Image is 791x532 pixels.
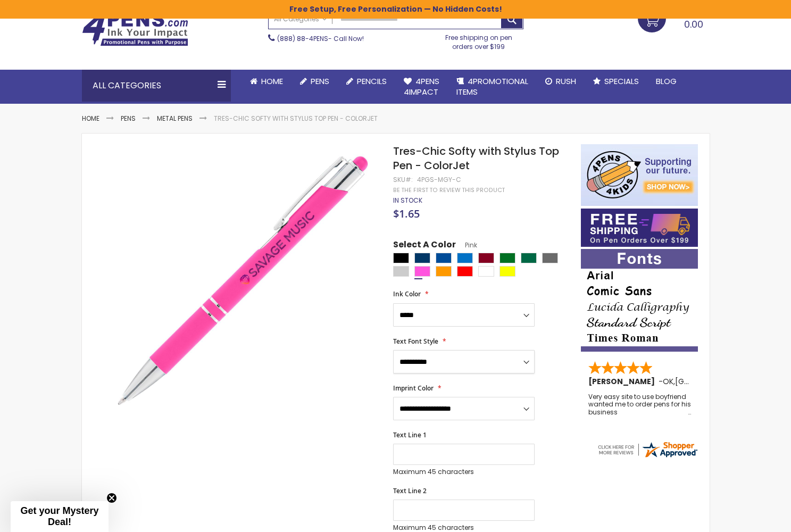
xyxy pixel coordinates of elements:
div: Dark Blue [436,253,452,263]
span: Ink Color [393,289,421,298]
a: Home [242,70,292,93]
div: 4PGS-MGY-C [417,176,461,184]
div: White [478,266,494,277]
span: Text Line 2 [393,486,427,495]
a: Rush [537,70,585,93]
img: pink-tres-chic-softy-with-stylus-top-colorjet-mgy-c_1.jpg [103,143,379,419]
span: Specials [604,76,639,87]
div: Get your Mystery Deal!Close teaser [11,501,109,532]
a: 4Pens4impact [395,70,448,104]
p: Maximum 45 characters [393,523,535,532]
span: In stock [393,196,422,205]
span: Pink [456,240,477,250]
a: Pencils [338,70,395,93]
span: Tres-Chic Softy with Stylus Top Pen - ColorJet [393,144,559,173]
div: Very easy site to use boyfriend wanted me to order pens for his business [588,393,692,416]
span: Home [261,76,283,87]
img: 4pens.com widget logo [596,440,698,459]
div: Yellow [499,266,515,277]
a: Metal Pens [157,114,193,123]
span: $1.65 [393,206,420,221]
div: Pink [414,266,430,277]
div: Green [499,253,515,263]
img: Free shipping on orders over $199 [581,209,698,247]
span: Rush [556,76,576,87]
button: Close teaser [106,493,117,503]
div: Burgundy [478,253,494,263]
p: Maximum 45 characters [393,468,535,476]
span: Imprint Color [393,384,434,393]
a: All Categories [269,10,332,28]
span: Text Line 1 [393,430,427,439]
div: Availability [393,196,422,205]
img: 4pens 4 kids [581,144,698,206]
span: Text Font Style [393,337,438,346]
a: 4PROMOTIONALITEMS [448,70,537,104]
span: [GEOGRAPHIC_DATA] [675,376,753,387]
span: OK [663,376,673,387]
a: Be the first to review this product [393,186,505,194]
span: Pencils [357,76,387,87]
img: font-personalization-examples [581,249,698,352]
div: All Categories [82,70,231,102]
a: 4pens.com certificate URL [596,452,698,461]
span: 0.00 [684,18,703,31]
div: Blue Light [457,253,473,263]
a: Specials [585,70,647,93]
div: Red [457,266,473,277]
div: Black [393,253,409,263]
div: Free shipping on pen orders over $199 [434,29,523,51]
a: Blog [647,70,685,93]
div: Grey Light [393,266,409,277]
span: Select A Color [393,239,456,253]
img: 4Pens Custom Pens and Promotional Products [82,12,188,46]
div: Navy Blue [414,253,430,263]
span: - , [659,376,753,387]
div: Grey [542,253,558,263]
span: 4PROMOTIONAL ITEMS [456,76,528,97]
strong: SKU [393,175,413,184]
li: Tres-Chic Softy with Stylus Top Pen - ColorJet [214,114,378,123]
a: Pens [121,114,136,123]
span: All Categories [274,15,327,23]
a: Pens [292,70,338,93]
div: Orange [436,266,452,277]
span: [PERSON_NAME] [588,376,659,387]
span: Get your Mystery Deal! [20,505,98,527]
div: Dark Green [521,253,537,263]
span: Pens [311,76,329,87]
span: 4Pens 4impact [404,76,439,97]
span: Blog [656,76,677,87]
span: - Call Now! [277,34,364,43]
a: Home [82,114,99,123]
a: (888) 88-4PENS [277,34,328,43]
